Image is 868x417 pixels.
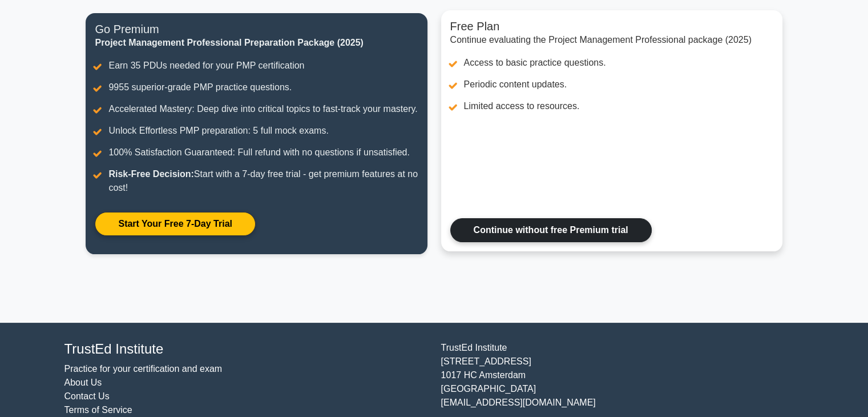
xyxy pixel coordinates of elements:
a: Practice for your certification and exam [64,364,223,374]
a: Continue without free Premium trial [450,218,652,242]
a: About Us [64,378,102,387]
a: Start Your Free 7-Day Trial [95,212,255,236]
h4: TrustEd Institute [64,341,427,358]
a: Terms of Service [64,405,132,415]
a: Contact Us [64,391,110,401]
